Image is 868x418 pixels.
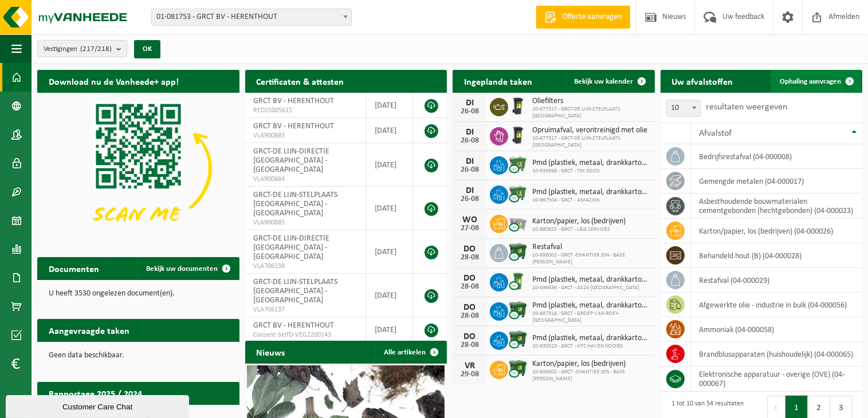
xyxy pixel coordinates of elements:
[691,317,863,342] td: ammoniak (04-000058)
[691,194,863,219] td: asbesthoudende bouwmaterialen cementgebonden (hechtgebonden) (04-000023)
[532,197,649,204] span: 10-967504 - GRCT - AMAZON
[691,342,863,366] td: brandblusapparaten (huishoudelijk) (04-000065)
[458,274,481,283] div: DO
[151,9,352,26] span: 01-081753 - GRCT BV - HERENTHOUT
[458,137,481,145] div: 26-08
[458,195,481,203] div: 26-08
[49,352,228,360] p: Geen data beschikbaar.
[254,97,335,105] span: GRCT BV - HERENTHOUT
[532,97,649,106] span: Oliefilters
[532,106,649,120] span: 10-877317 - GRCT-DE LIJN-STELPLAATS [GEOGRAPHIC_DATA]
[80,45,112,53] count: (217/218)
[691,243,863,268] td: behandeld hout (B) (04-000028)
[532,310,649,324] span: 10-897318 - GRCT - GROEP VAN ROEY-[GEOGRAPHIC_DATA]
[575,78,634,85] span: Bekijk uw kalender
[254,278,338,305] span: GRCT-DE LIJN-STELPLAATS [GEOGRAPHIC_DATA] - [GEOGRAPHIC_DATA]
[453,70,544,92] h2: Ingeplande taken
[532,343,649,350] span: 10-930523 - GRCT - HTC HAVEN NOORD
[508,359,528,378] img: WB-1100-CU
[508,96,528,116] img: WB-0240-HPE-BK-01
[559,11,625,23] span: Offerte aanvragen
[458,108,481,116] div: 26-08
[458,245,481,254] div: DO
[134,40,160,58] button: OK
[254,330,358,340] span: Consent-SelfD-VEG2200143
[508,242,528,262] img: WB-1100-CU
[532,126,649,135] span: Opruimafval, verontreinigd met olie
[532,188,649,197] span: Pmd (plastiek, metaal, drankkartons) (bedrijven)
[771,70,861,93] a: Ophaling aanvragen
[508,184,528,203] img: WB-0660-CU
[532,360,649,369] span: Karton/papier, los (bedrijven)
[532,334,649,343] span: Pmd (plastiek, metaal, drankkartons) (bedrijven)
[661,70,745,92] h2: Uw afvalstoffen
[532,301,649,310] span: Pmd (plastiek, metaal, drankkartons) (bedrijven)
[254,147,330,174] span: GRCT-DE LIJN-DIRECTIE [GEOGRAPHIC_DATA] - [GEOGRAPHIC_DATA]
[532,252,649,266] span: 10-896002 - GRCT -CHANTIER JDN - BASE [PERSON_NAME]
[458,370,481,378] div: 29-08
[691,219,863,243] td: karton/papier, los (bedrijven) (04-000026)
[254,218,358,227] span: VLA900885
[458,303,481,312] div: DO
[666,100,701,117] span: 10
[366,143,413,187] td: [DATE]
[254,262,358,271] span: VLA706138
[37,93,239,244] img: Download de VHEPlus App
[532,168,649,175] span: 10-933698 - GRCT - TM ROCO
[700,129,732,138] span: Afvalstof
[532,369,649,382] span: 10-896002 - GRCT -CHANTIER JDN - BASE [PERSON_NAME]
[458,157,481,166] div: DI
[780,78,841,85] span: Ophaling aanvragen
[691,366,863,392] td: elektronische apparatuur - overige (OVE) (04-000067)
[366,230,413,274] td: [DATE]
[147,265,218,273] span: Bekijk uw documenten
[138,257,238,280] a: Bekijk uw documenten
[366,317,413,342] td: [DATE]
[706,102,788,112] label: resultaten weergeven
[37,40,127,57] button: Vestigingen(217/218)
[37,70,190,92] h2: Download nu de Vanheede+ app!
[458,224,481,232] div: 27-08
[691,169,863,194] td: gemengde metalen (04-000017)
[508,125,528,145] img: WB-0240-HPE-BK-01
[691,293,863,317] td: afgewerkte olie - industrie in bulk (04-000056)
[458,98,481,108] div: DI
[254,131,358,140] span: VLA900883
[532,217,626,226] span: Karton/papier, los (bedrijven)
[508,301,528,320] img: WB-1100-CU
[254,122,335,131] span: GRCT BV - HERENTHOUT
[691,268,863,293] td: restafval (04-000029)
[458,341,481,349] div: 28-08
[458,283,481,291] div: 28-08
[152,9,351,25] span: 01-081753 - GRCT BV - HERENTHOUT
[532,135,649,149] span: 10-877317 - GRCT-DE LIJN-STELPLAATS [GEOGRAPHIC_DATA]
[44,41,112,58] span: Vestigingen
[458,332,481,341] div: DO
[37,319,141,341] h2: Aangevraagde taken
[37,257,111,279] h2: Documenten
[508,213,528,232] img: WB-2500-CU
[375,341,446,364] a: Alle artikelen
[49,290,228,298] p: U heeft 3530 ongelezen document(en).
[245,70,356,92] h2: Certificaten & attesten
[508,330,528,349] img: WB-1100-CU
[254,175,358,184] span: VLA900884
[458,361,481,370] div: VR
[458,312,481,320] div: 28-08
[508,271,528,291] img: WB-0240-CU
[366,118,413,143] td: [DATE]
[536,6,630,29] a: Offerte aanvragen
[6,393,191,418] iframe: chat widget
[532,285,649,291] span: 10-896636 - GRCT - AS24 [GEOGRAPHIC_DATA]
[245,341,297,363] h2: Nieuws
[366,93,413,118] td: [DATE]
[458,166,481,174] div: 26-08
[254,191,338,218] span: GRCT-DE LIJN-STELPLAATS [GEOGRAPHIC_DATA] - [GEOGRAPHIC_DATA]
[254,106,358,115] span: RED25005615
[532,275,649,285] span: Pmd (plastiek, metaal, drankkartons) (bedrijven)
[366,187,413,230] td: [DATE]
[532,159,649,168] span: Pmd (plastiek, metaal, drankkartons) (bedrijven)
[565,70,654,93] a: Bekijk uw kalender
[366,274,413,317] td: [DATE]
